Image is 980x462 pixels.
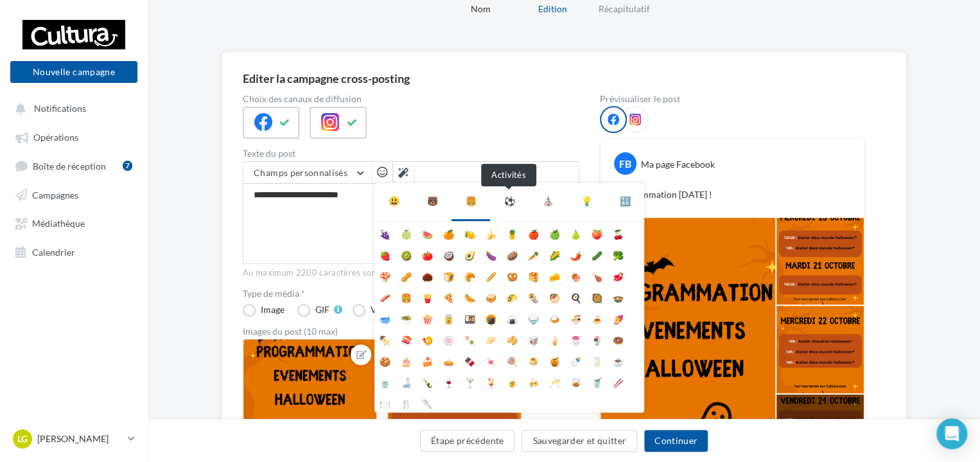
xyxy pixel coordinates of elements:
li: 🍚 [523,307,544,328]
li: ☕ [608,349,629,370]
li: 🎂 [396,349,417,370]
li: 🧀 [544,264,565,285]
div: Image [261,305,284,314]
li: 🍖 [565,264,586,285]
li: 🍠 [608,307,629,328]
li: 🍺 [502,370,523,391]
li: 🍇 [374,222,396,243]
li: 🍩 [608,328,629,349]
li: 🍑 [586,222,608,243]
li: 🍱 [459,307,480,328]
li: 🌶️ [565,243,586,264]
li: 🍭 [502,349,523,370]
li: 🥫 [438,307,459,328]
li: 🥣 [374,307,396,328]
li: 🥄 [417,391,438,413]
li: 🥧 [438,349,459,370]
li: 🍾 [417,370,438,391]
li: 🍰 [417,349,438,370]
div: Activités [481,164,536,186]
li: 🍢 [374,328,396,349]
button: Continuer [644,430,708,452]
span: Médiathèque [32,218,85,229]
span: Notifications [34,103,86,114]
li: 🍅 [417,243,438,264]
li: 🥗 [396,307,417,328]
li: 🍼 [565,349,586,370]
li: 🍐 [565,222,586,243]
li: 🥞 [523,264,544,285]
li: 🌯 [523,285,544,307]
div: 🔣 [620,193,631,209]
li: 🍏 [544,222,565,243]
li: 🥒 [586,243,608,264]
div: Nom [439,3,521,15]
label: Type de média * [243,289,579,298]
li: 🍝 [586,307,608,328]
label: 26/2200 [243,250,579,264]
a: Calendrier [8,240,140,263]
a: Médiathèque [8,211,140,234]
li: 🍡 [459,328,480,349]
li: 🌰 [417,264,438,285]
div: 🍔 [466,193,477,209]
li: 🍓 [374,243,396,264]
li: 🍔 [396,285,417,307]
li: 🥦 [608,243,629,264]
li: 🌮 [502,285,523,307]
li: 🍤 [417,328,438,349]
div: 💡 [581,193,592,209]
div: 🐻 [427,193,438,209]
a: Campagnes [8,182,140,206]
li: 🍶 [396,370,417,391]
li: 🍲 [608,285,629,307]
li: 🥐 [459,264,480,285]
li: 🍬 [480,349,502,370]
li: 🍹 [480,370,502,391]
li: 🥖 [480,264,502,285]
a: Opérations [8,125,140,148]
p: [PERSON_NAME] [37,432,123,445]
div: Récapitulatif [583,3,665,15]
div: Au maximum 2200 caractères sont permis pour pouvoir publier sur Instagram [243,267,579,279]
li: 🥓 [374,285,396,307]
div: Prévisualiser le post [600,94,864,103]
div: ⛪ [543,193,554,209]
li: 🥩 [608,264,629,285]
li: 🍽️ [374,391,396,413]
a: Boîte de réception7 [8,154,140,177]
li: 🍟 [417,285,438,307]
a: LG [PERSON_NAME] [10,427,137,451]
span: LG [17,432,28,445]
li: 🥙 [544,285,565,307]
li: 🍈 [396,222,417,243]
li: 🥪 [480,285,502,307]
li: 🍕 [438,285,459,307]
div: Edition [511,3,593,15]
button: Nouvelle campagne [10,61,137,83]
div: 7 [123,161,132,171]
li: 🌭 [459,285,480,307]
li: 🥔 [502,243,523,264]
li: 🍎 [523,222,544,243]
li: 🥜 [396,264,417,285]
li: 🍗 [586,264,608,285]
li: 🥕 [523,243,544,264]
li: 🍙 [502,307,523,328]
li: 🥛 [586,349,608,370]
div: GIF [315,305,329,314]
li: 🥨 [502,264,523,285]
li: 🥘 [586,285,608,307]
li: 🥟 [480,328,502,349]
li: 🍉 [417,222,438,243]
li: 🍛 [544,307,565,328]
li: 🍞 [438,264,459,285]
li: 🍦 [544,328,565,349]
li: 🍧 [565,328,586,349]
p: Programmation [DATE] ! [613,188,851,201]
button: Notifications [8,96,135,120]
li: 🍊 [438,222,459,243]
label: Texte du post [243,149,579,158]
li: 🥡 [523,328,544,349]
li: 🥃 [565,370,586,391]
